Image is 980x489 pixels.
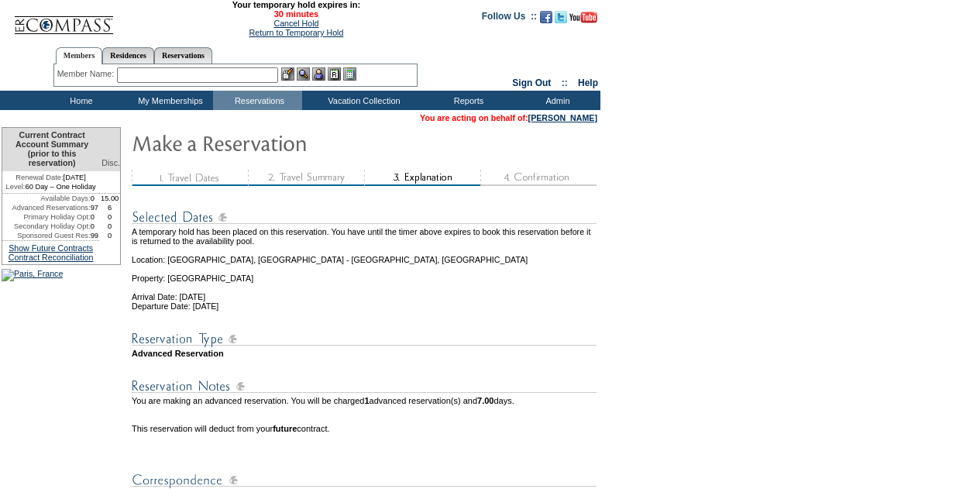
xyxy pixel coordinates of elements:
[91,231,100,240] td: 99
[57,67,117,81] div: Member Name:
[132,377,597,396] img: Reservation Notes
[297,67,310,81] img: View
[273,19,318,28] a: Cancel Hold
[540,15,552,25] a: Become our fan on Facebook
[15,173,63,182] span: Renewal Date:
[132,227,599,246] td: A temporary hold has been placed on this reservation. You have until the timer above expires to b...
[132,329,597,349] img: Reservation Type
[102,47,154,64] a: Residences
[328,67,341,81] img: Reservations
[99,222,120,231] td: 0
[343,67,356,81] img: b_calculator.gif
[2,194,91,203] td: Available Days:
[312,67,325,81] img: Impersonate
[364,170,480,186] img: step3_state2.gif
[13,3,114,35] img: Compass Home
[480,170,597,186] img: step4_state1.gif
[2,212,91,222] td: Primary Holiday Opt:
[132,424,599,433] td: This reservation will deduct from your contract.
[511,91,600,110] td: Admin
[154,47,212,64] a: Reservations
[2,269,63,281] img: Paris, France
[422,91,511,110] td: Reports
[99,231,120,240] td: 0
[248,170,364,186] img: step2_state3.gif
[101,158,120,167] span: Disc.
[2,171,99,182] td: [DATE]
[6,182,26,191] span: Level:
[2,203,91,212] td: Advanced Reservations:
[91,222,100,231] td: 0
[122,9,470,19] span: 30 minutes
[91,203,100,212] td: 97
[91,194,100,203] td: 0
[2,222,91,231] td: Secondary Holiday Opt:
[132,127,442,158] img: Make Reservation
[249,28,344,37] a: Return to Temporary Hold
[477,396,493,405] b: 7.00
[132,246,599,264] td: Location: [GEOGRAPHIC_DATA], [GEOGRAPHIC_DATA] - [GEOGRAPHIC_DATA], [GEOGRAPHIC_DATA]
[482,9,537,28] td: Follow Us ::
[132,170,248,186] img: step1_state3.gif
[281,67,294,81] img: b_edit.gif
[273,424,297,433] b: future
[2,231,91,240] td: Sponsored Guest Res:
[569,12,597,23] img: Subscribe to our YouTube Channel
[2,128,99,171] td: Current Contract Account Summary (prior to this reservation)
[124,91,213,110] td: My Memberships
[9,253,94,262] a: Contract Reconciliation
[99,194,120,203] td: 15.00
[578,77,598,88] a: Help
[99,212,120,222] td: 0
[555,11,567,23] img: Follow us on Twitter
[562,77,568,88] span: ::
[420,113,597,122] span: You are acting on behalf of:
[56,47,103,64] a: Members
[9,243,93,253] a: Show Future Contracts
[132,349,599,358] td: Advanced Reservation
[99,203,120,212] td: 6
[35,91,124,110] td: Home
[302,91,422,110] td: Vacation Collection
[569,15,597,25] a: Subscribe to our YouTube Channel
[91,212,100,222] td: 0
[512,77,551,88] a: Sign Out
[213,91,302,110] td: Reservations
[540,11,552,23] img: Become our fan on Facebook
[528,113,597,122] a: [PERSON_NAME]
[132,264,599,283] td: Property: [GEOGRAPHIC_DATA]
[132,301,599,311] td: Departure Date: [DATE]
[364,396,369,405] b: 1
[132,396,599,415] td: You are making an advanced reservation. You will be charged advanced reservation(s) and days.
[555,15,567,25] a: Follow us on Twitter
[132,208,597,227] img: Reservation Dates
[2,182,99,194] td: 60 Day – One Holiday
[132,283,599,301] td: Arrival Date: [DATE]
